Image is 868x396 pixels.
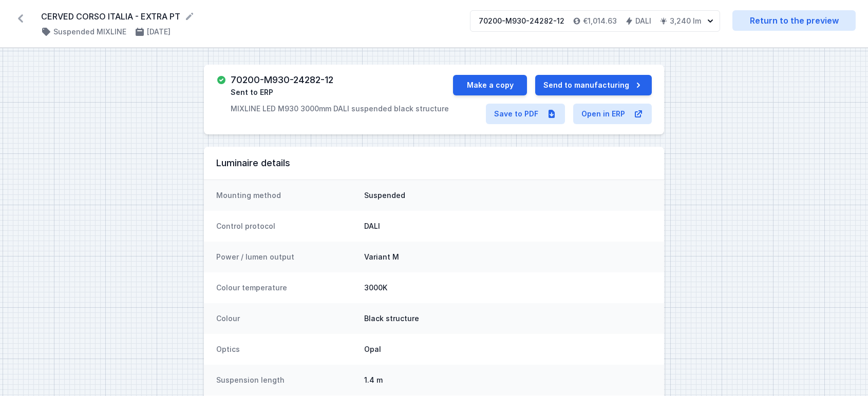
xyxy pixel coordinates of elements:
[486,104,565,124] a: Save to PDF
[216,252,356,262] dt: Power / lumen output
[732,10,856,31] a: Return to the preview
[470,10,720,32] button: 70200-M930-24282-12€1,014.63DALI3,240 lm
[364,252,652,262] dd: Variant M
[184,11,195,22] button: Rename project
[453,75,527,95] button: Make a copy
[216,375,356,385] dt: Suspension length
[364,313,652,324] dd: Black structure
[41,10,458,23] form: CERVED CORSO ITALIA - EXTRA PT
[583,16,617,26] h4: €1,014.63
[635,16,651,26] h4: DALI
[147,27,171,37] h4: [DATE]
[364,344,652,354] dd: Opal
[364,221,652,231] dd: DALI
[216,221,356,231] dt: Control protocol
[364,190,652,201] dd: Suspended
[231,75,333,85] h3: 70200-M930-24282-12
[479,16,564,26] div: 70200-M930-24282-12
[364,283,652,293] dd: 3000K
[216,190,356,201] dt: Mounting method
[216,157,652,169] h3: Luminaire details
[231,104,449,114] p: MIXLINE LED M930 3000mm DALI suspended black structure
[216,313,356,324] dt: Colour
[216,283,356,293] dt: Colour temperature
[573,104,652,124] a: Open in ERP
[535,75,652,95] button: Send to manufacturing
[216,344,356,354] dt: Optics
[670,16,701,26] h4: 3,240 lm
[53,27,126,37] h4: Suspended MIXLINE
[231,87,273,97] span: Sent to ERP
[364,375,652,385] dd: 1.4 m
